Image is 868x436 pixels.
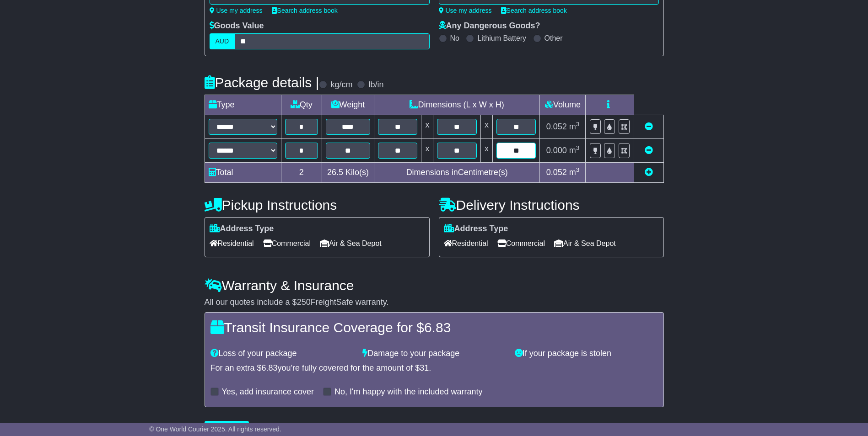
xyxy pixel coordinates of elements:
[210,363,658,373] div: For an extra $ you're fully covered for the amount of $ .
[149,425,281,433] span: © One World Courier 2025. All rights reserved.
[576,121,580,128] sup: 3
[322,95,374,115] td: Weight
[210,224,274,234] label: Address Type
[330,80,352,90] label: kg/cm
[205,278,664,293] h4: Warranty & Insurance
[327,168,343,177] span: 26.5
[645,122,653,131] a: Remove this item
[297,298,311,307] span: 250
[205,95,281,115] td: Type
[501,7,567,14] a: Search address book
[439,7,492,14] a: Use my address
[374,95,540,115] td: Dimensions (L x W x H)
[322,163,374,183] td: Kilo(s)
[450,34,459,43] label: No
[421,139,433,163] td: x
[480,139,492,163] td: x
[205,298,664,308] div: All our quotes include a $ FreightSafe warranty.
[263,236,311,250] span: Commercial
[374,163,540,183] td: Dimensions in Centimetre(s)
[210,320,658,335] h4: Transit Insurance Coverage for $
[205,163,281,183] td: Total
[569,122,580,131] span: m
[545,34,563,43] label: Other
[540,95,586,115] td: Volume
[439,21,540,31] label: Any Dangerous Goods?
[546,122,567,131] span: 0.052
[281,95,322,115] td: Qty
[210,7,263,14] a: Use my address
[497,236,545,250] span: Commercial
[546,168,567,177] span: 0.052
[480,115,492,139] td: x
[576,166,580,173] sup: 3
[205,75,319,90] h4: Package details |
[569,146,580,155] span: m
[569,168,580,177] span: m
[546,146,567,155] span: 0.000
[320,236,382,250] span: Air & Sea Depot
[645,146,653,155] a: Remove this item
[210,236,254,250] span: Residential
[206,349,358,359] div: Loss of your package
[334,387,483,397] label: No, I'm happy with the included warranty
[424,320,451,335] span: 6.83
[439,197,664,213] h4: Delivery Instructions
[205,197,430,213] h4: Pickup Instructions
[222,387,314,397] label: Yes, add insurance cover
[368,80,383,90] label: lb/in
[421,115,433,139] td: x
[645,168,653,177] a: Add new item
[444,224,508,234] label: Address Type
[210,33,235,49] label: AUD
[210,21,264,31] label: Goods Value
[576,144,580,151] sup: 3
[444,236,488,250] span: Residential
[510,349,663,359] div: If your package is stolen
[262,363,278,372] span: 6.83
[554,236,616,250] span: Air & Sea Depot
[272,7,338,14] a: Search address book
[477,34,526,43] label: Lithium Battery
[420,363,429,372] span: 31
[281,163,322,183] td: 2
[358,349,510,359] div: Damage to your package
